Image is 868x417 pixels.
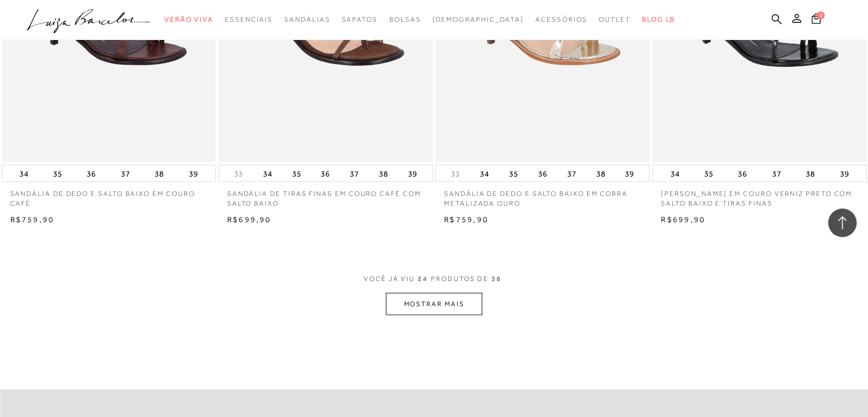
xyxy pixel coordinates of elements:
[225,15,273,23] span: Essenciais
[227,215,272,224] span: R$699,90
[667,166,683,182] button: 34
[477,166,492,182] button: 34
[535,15,587,23] span: Acessórios
[535,9,587,30] a: categoryNavScreenReaderText
[642,9,675,30] a: BLOG LB
[341,9,377,30] a: categoryNavScreenReaderText
[491,275,502,283] span: 38
[219,182,433,209] a: SANDÁLIA DE TIRAS FINAS EM COURO CAFÉ COM SALTO BAIXO
[447,169,463,179] button: 33
[642,15,675,23] span: BLOG LB
[376,166,391,182] button: 38
[288,166,304,182] button: 35
[284,15,330,23] span: Sandálias
[10,215,55,224] span: R$759,90
[734,166,750,182] button: 36
[2,182,216,209] a: SANDÁLIA DE DEDO E SALTO BAIXO EM COURO CAFÉ
[185,166,201,182] button: 39
[284,9,330,30] a: categoryNavScreenReaderText
[405,166,421,182] button: 39
[151,166,167,182] button: 38
[364,275,504,283] span: VOCÊ JÁ VIU PRODUTOS DE
[16,166,32,182] button: 34
[435,182,649,209] a: SANDÁLIA DE DEDO E SALTO BAIXO EM COBRA METALIZADA OURO
[386,293,482,315] button: MOSTRAR MAIS
[701,166,717,182] button: 35
[164,15,213,23] span: Verão Viva
[260,166,276,182] button: 34
[836,166,852,182] button: 39
[444,215,488,224] span: R$759,90
[341,15,377,23] span: Sapatos
[231,169,247,179] button: 33
[769,166,785,182] button: 37
[317,166,333,182] button: 36
[118,166,134,182] button: 37
[346,166,362,182] button: 37
[564,166,580,182] button: 37
[432,9,524,30] a: noSubCategoriesText
[506,166,522,182] button: 35
[599,9,631,30] a: categoryNavScreenReaderText
[164,9,213,30] a: categoryNavScreenReaderText
[418,275,428,283] span: 24
[661,215,705,224] span: R$699,90
[817,11,825,19] span: 0
[389,15,421,23] span: Bolsas
[621,166,637,182] button: 39
[652,182,866,209] a: [PERSON_NAME] EM COURO VERNIZ PRETO COM SALTO BAIXO E TIRAS FINAS
[535,166,551,182] button: 36
[50,166,66,182] button: 35
[808,13,824,28] button: 0
[592,166,608,182] button: 38
[432,15,524,23] span: [DEMOGRAPHIC_DATA]
[83,166,99,182] button: 36
[599,15,631,23] span: Outlet
[802,166,818,182] button: 38
[225,9,273,30] a: categoryNavScreenReaderText
[389,9,421,30] a: categoryNavScreenReaderText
